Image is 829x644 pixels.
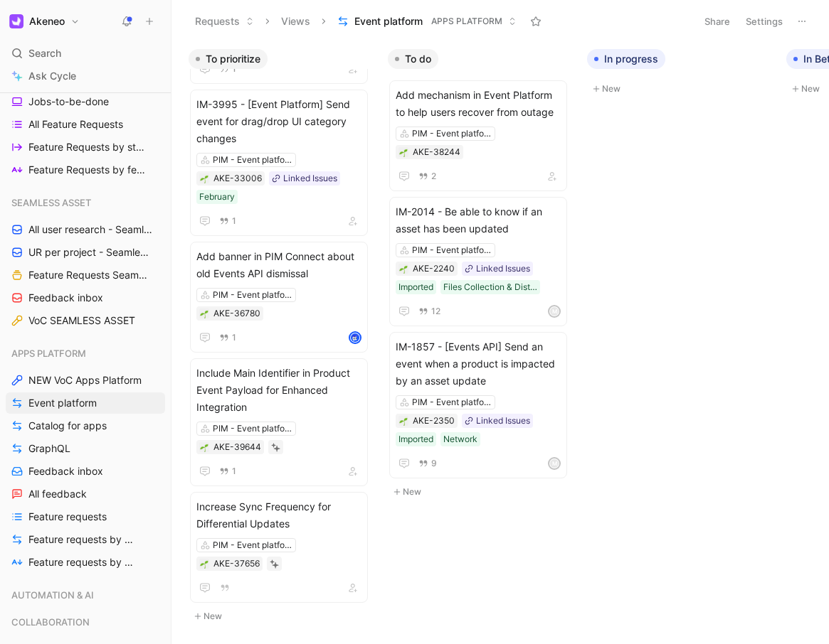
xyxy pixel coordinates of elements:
span: VoC SEAMLESS ASSET [28,313,135,328]
a: GraphQL [6,438,165,459]
div: APPS PLATFORMNEW VoC Apps PlatformEvent platformCatalog for appsGraphQLFeedback inboxAll feedback... [6,343,165,573]
h1: Akeneo [29,15,65,28]
span: UR per project - Seamless assets (Marion) [28,245,151,259]
span: SEAMLESS ASSET [11,195,91,210]
span: All user research - Seamless Asset ([PERSON_NAME]) [28,222,152,237]
button: AkeneoAkeneo [6,11,83,31]
button: Event platformAPPS PLATFORM [331,11,523,32]
div: AUTOMATION & AI [6,584,165,610]
span: COLLABORATION [11,615,90,629]
span: Catalog for apps [28,419,107,433]
span: AUTOMATION & AI [11,588,94,602]
span: APPS PLATFORM [431,14,502,28]
div: SEAMLESS ASSETAll user research - Seamless Asset ([PERSON_NAME])UR per project - Seamless assets ... [6,192,165,331]
a: Ask Cycle [6,65,165,87]
span: All feedback [28,487,87,501]
a: Feedback inbox [6,461,165,482]
a: Feature Requests Seamless Assets [6,264,165,286]
span: Ask Cycle [28,68,76,85]
span: All Feature Requests [28,117,123,132]
span: NEW VoC Apps Platform [28,373,142,387]
a: NEW VoC Apps Platform [6,370,165,391]
a: VoC SEAMLESS ASSET [6,310,165,331]
a: Jobs-to-be-done [6,91,165,112]
a: All feedback [6,483,165,505]
a: Feature requests by status [6,529,165,550]
span: Feature requests by status [28,532,133,547]
div: SEAMLESS ASSET [6,192,165,213]
span: Feature requests [28,510,107,524]
a: All Feature Requests [6,114,165,135]
div: COLLABORATION [6,611,165,637]
span: Feedback inbox [28,291,103,305]
a: Feedback inbox [6,287,165,308]
a: Feature Requests by status [6,136,165,158]
span: Feature requests by feature [28,555,134,569]
span: GraphQL [28,441,70,456]
button: Views [275,11,317,32]
div: Search [6,43,165,64]
span: Feature Requests by feature [28,163,147,177]
button: Share [698,11,736,31]
a: Event platform [6,392,165,414]
span: Feature Requests by status [28,140,147,154]
a: Feature requests [6,506,165,527]
span: Feedback inbox [28,464,103,478]
a: Catalog for apps [6,415,165,436]
div: APPS PLATFORM [6,343,165,364]
span: APPS PLATFORM [11,346,86,360]
span: Event platform [28,396,97,410]
span: Feature Requests Seamless Assets [28,268,149,282]
a: All user research - Seamless Asset ([PERSON_NAME]) [6,219,165,240]
a: Feature Requests by feature [6,159,165,181]
span: Event platform [354,14,423,28]
button: Requests [189,11,260,32]
span: Search [28,45,61,62]
button: Settings [739,11,789,31]
span: Jobs-to-be-done [28,95,109,109]
img: Akeneo [9,14,23,28]
a: UR per project - Seamless assets (Marion) [6,242,165,263]
div: COLLABORATION [6,611,165,633]
a: Feature requests by feature [6,552,165,573]
div: AUTOMATION & AI [6,584,165,606]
